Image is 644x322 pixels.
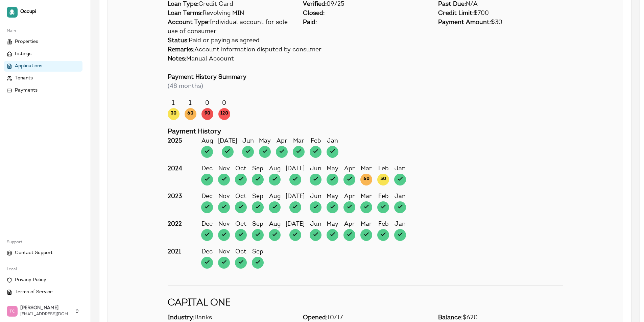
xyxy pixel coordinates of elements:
div: $30 [438,18,563,27]
span: Listings [15,51,31,57]
div: $700 [438,9,563,18]
span: 30 [377,174,389,185]
span: Paid: [303,20,317,26]
span: Closed: [303,10,325,17]
div: [DATE] [286,192,305,201]
div: May [327,220,338,229]
div: Aug [269,192,281,201]
div: May [327,192,338,201]
div: 0 [201,99,213,108]
div: Sep [252,165,264,174]
strong: 2022 [168,221,182,227]
span: Payment History Summary [168,74,246,80]
span: Status: [168,38,189,44]
div: Manual Account [168,55,563,73]
div: Jun [310,165,321,174]
span: Payment History [168,128,221,135]
div: Dec [201,220,213,229]
span: Contact Support [15,250,53,256]
div: Jan [327,137,338,146]
div: Sep [252,220,264,229]
div: Mar [360,165,372,174]
div: [DATE] [286,220,305,229]
div: 0 [218,99,230,108]
a: Contact Support [4,248,82,258]
a: Listings [4,49,82,59]
span: [PERSON_NAME] [20,305,72,312]
span: Past Due: [438,1,466,7]
div: Sep [252,192,264,201]
div: Oct [235,220,247,229]
div: Oct [235,248,247,257]
div: Dec [201,248,213,257]
span: Verified: [303,1,327,7]
div: Jun [310,220,321,229]
a: Applications [4,61,82,72]
span: Account Type: [168,20,210,26]
a: Occupi [4,4,82,20]
span: Applications [15,63,42,70]
div: Nov [218,248,230,257]
span: Opened: [303,315,327,321]
div: Apr [343,192,355,201]
div: May [327,165,338,174]
button: Trudy Childers[PERSON_NAME][EMAIL_ADDRESS][DOMAIN_NAME] [4,303,82,319]
span: 60 [185,108,196,120]
div: Feb [377,220,389,229]
div: Apr [343,165,355,174]
span: Loan Type: [168,1,198,7]
strong: 2021 [168,249,181,255]
span: Privacy Policy [15,277,46,283]
span: 90 [201,108,213,120]
div: Nov [218,192,230,201]
div: Paid or paying as agreed [168,36,563,46]
span: Industry: [168,315,194,321]
a: Privacy Policy [4,275,82,286]
div: Jan [394,220,406,229]
div: Feb [377,165,389,174]
div: 1 [185,99,196,108]
div: Support [4,237,82,248]
span: Remarks: [168,47,194,53]
div: Nov [218,220,230,229]
div: Dec [201,165,213,174]
span: Occupi [20,9,80,15]
span: 120 [218,108,230,120]
strong: 2023 [168,194,182,200]
div: Oct [235,192,247,201]
div: May [259,137,271,146]
strong: 2025 [168,138,182,144]
div: Main [4,26,82,36]
div: Apr [343,220,355,229]
span: Notes: [168,56,186,62]
div: Mar [293,137,305,146]
span: [EMAIL_ADDRESS][DOMAIN_NAME] [20,312,72,317]
span: Credit Limit: [438,10,474,17]
div: Nov [218,165,230,174]
div: Feb [310,137,321,146]
div: Jun [310,192,321,201]
div: Aug [201,137,213,146]
div: [DATE] [218,137,237,146]
div: Legal [4,264,82,275]
span: Payments [15,87,38,94]
a: Terms of Service [4,287,82,298]
div: Jun [242,137,254,146]
span: Terms of Service [15,289,53,296]
div: Jan [394,165,406,174]
span: Loan Terms: [168,10,202,17]
div: Aug [269,220,281,229]
strong: 2024 [168,166,182,172]
img: Trudy Childers [7,306,18,317]
div: Oct [235,165,247,174]
span: Payment Amount: [438,20,491,26]
div: Revolving MIN [168,9,293,18]
span: Properties [15,39,38,45]
div: Sep [252,248,264,257]
div: 1 [168,99,180,108]
div: Mar [360,192,372,201]
div: Aug [269,165,281,174]
div: Mar [360,220,372,229]
a: Payments [4,85,82,96]
div: Jan [394,192,406,201]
